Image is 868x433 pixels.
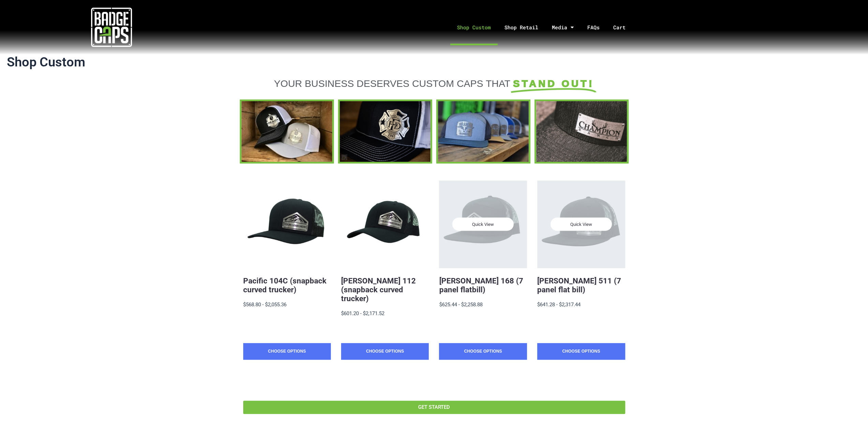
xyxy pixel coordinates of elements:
[341,276,416,303] a: [PERSON_NAME] 112 (snapback curved trucker)
[537,343,625,360] a: Choose Options
[243,401,625,414] a: GET STARTED
[341,343,429,360] a: Choose Options
[7,55,861,70] h1: Shop Custom
[452,218,514,231] span: Quick View
[606,10,641,45] a: Cart
[580,10,606,45] a: FAQs
[834,400,868,433] iframe: Chat Widget
[341,310,384,316] span: $601.20 - $2,171.52
[550,218,612,231] span: Quick View
[439,181,527,268] button: BadgeCaps - Richardson 168 Quick View
[243,343,331,360] a: Choose Options
[418,405,450,410] span: GET STARTED
[439,276,523,294] a: [PERSON_NAME] 168 (7 panel flatbill)
[498,10,545,45] a: Shop Retail
[450,10,498,45] a: Shop Custom
[243,181,331,268] button: BadgeCaps - Pacific 104C
[243,301,286,308] span: $568.80 - $2,055.36
[243,78,625,89] a: YOUR BUSINESS DESERVES CUSTOM CAPS THAT STAND OUT!
[537,181,625,268] button: BadgeCaps - Richardson 511 Quick View
[243,276,326,294] a: Pacific 104C (snapback curved trucker)
[537,301,580,308] span: $641.28 - $2,317.44
[91,7,132,48] img: badgecaps white logo with green acccent
[439,301,482,308] span: $625.44 - $2,258.88
[338,99,432,163] a: FFD BadgeCaps Fire Department Custom unique apparel
[439,343,527,360] a: Choose Options
[537,276,621,294] a: [PERSON_NAME] 511 (7 panel flat bill)
[223,10,868,45] nav: Menu
[274,78,510,89] span: YOUR BUSINESS DESERVES CUSTOM CAPS THAT
[545,10,580,45] a: Media
[341,181,429,268] button: BadgeCaps - Richardson 112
